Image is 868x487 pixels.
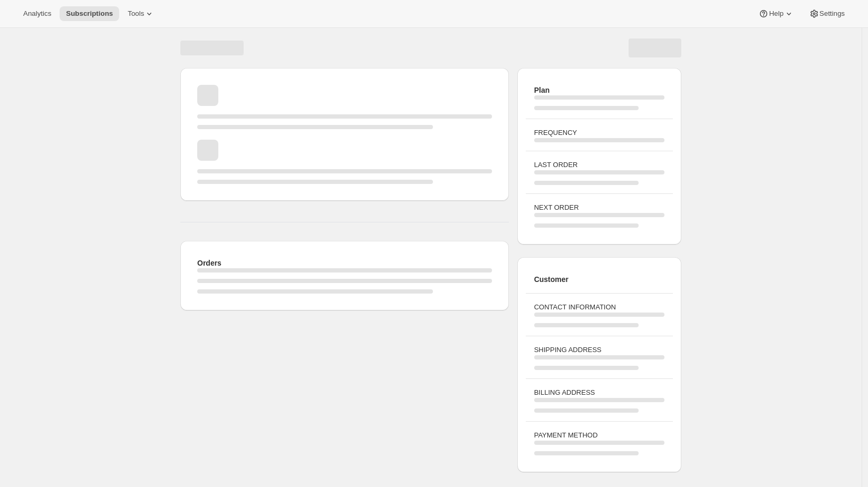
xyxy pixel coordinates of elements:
[769,9,783,18] span: Help
[128,9,144,18] span: Tools
[803,6,851,21] button: Settings
[534,202,664,213] h3: NEXT ORDER
[168,28,694,476] div: Page loading
[534,430,664,441] h3: PAYMENT METHOD
[819,9,845,18] span: Settings
[197,258,492,268] h2: Orders
[534,160,664,170] h3: LAST ORDER
[60,6,119,21] button: Subscriptions
[534,128,664,138] h3: FREQUENCY
[66,9,113,18] span: Subscriptions
[534,345,664,355] h3: SHIPPING ADDRESS
[534,302,664,313] h3: CONTACT INFORMATION
[17,6,57,21] button: Analytics
[534,387,664,398] h3: BILLING ADDRESS
[534,274,664,285] h2: Customer
[121,6,161,21] button: Tools
[752,6,800,21] button: Help
[23,9,51,18] span: Analytics
[534,85,664,95] h2: Plan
